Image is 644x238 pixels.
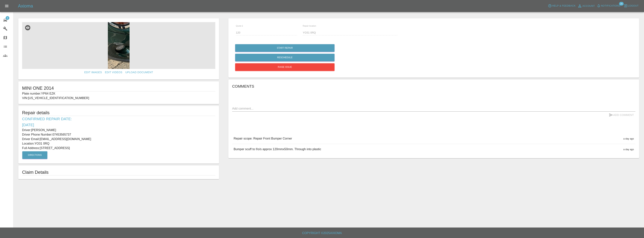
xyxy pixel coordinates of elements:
[104,69,124,76] a: Edit Videos
[83,69,103,76] a: Edit Images
[22,96,215,100] p: VIN: [US_VEHICLE_IDENTIFICATION_NUMBER]
[623,148,634,151] span: a day ago
[22,169,215,175] h1: Claim Details
[2,1,11,10] button: Open drawer
[22,85,215,91] h1: MINI ONE 2014
[22,146,215,150] p: Full Address: [STREET_ADDRESS]
[22,137,215,141] p: Driver Email: [EMAIL_ADDRESS][DOMAIN_NAME]
[235,63,335,71] button: Raise issue
[235,54,335,61] button: Reschedule
[22,132,215,137] p: Driver Phone Number: 07453565737
[22,151,47,159] button: Directions
[234,136,292,141] p: Repair scope: Repair Front Bumper Corner
[601,4,620,8] span: Notifications
[619,2,624,6] span: 16
[22,116,215,128] h6: Confirmed Repair Date: [DATE]
[22,141,215,146] p: Location: YO31 0RQ
[623,3,640,9] button: Logout
[22,91,215,96] p: Plate number: YP64 EZK
[18,3,33,9] h5: Axioma
[232,83,635,89] h6: Comments
[6,16,9,20] span: 9
[303,25,316,27] span: Repair location
[577,3,596,9] a: Account
[235,44,335,52] button: Start Repair
[22,110,215,116] h5: Repair details
[547,3,576,9] button: Help & Feedback
[234,147,321,151] p: Bumper scuff to f/o/s approx 120mmx50mm. Through into plastic
[623,137,634,140] span: a day ago
[124,69,154,76] a: Upload Document
[3,231,641,236] h6: Copyright © 2025 Axioma
[22,128,215,132] p: Driver: [PERSON_NAME]
[628,4,639,8] span: Logout
[552,4,575,8] span: Help & Feedback
[22,22,215,69] img: 9a8eabbd-f0f7-41d0-b6d0-5268a7a50b0b
[236,25,243,27] span: Quote £
[582,4,595,8] span: Account
[596,3,621,9] button: Notifications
